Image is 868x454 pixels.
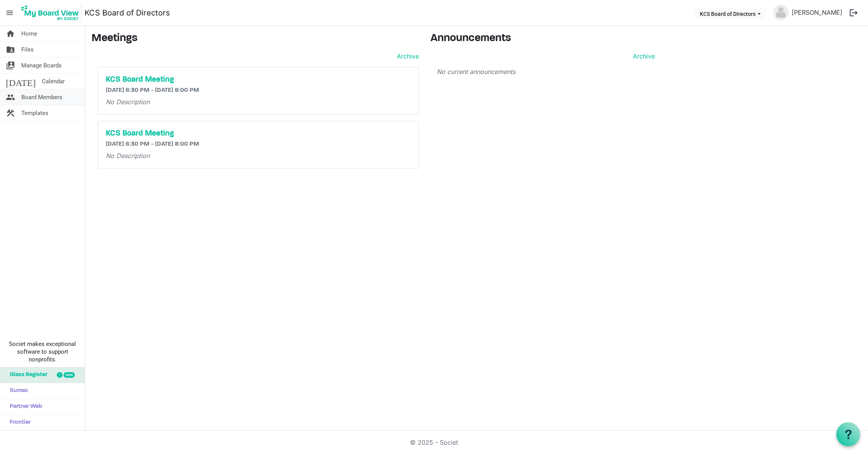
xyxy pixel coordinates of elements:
span: Home [21,26,37,41]
h6: [DATE] 6:30 PM - [DATE] 8:00 PM [106,141,411,148]
img: no-profile-picture.svg [773,5,789,20]
span: Calendar [42,74,65,89]
span: folder_shared [6,42,15,57]
a: KCS Board Meeting [106,129,411,138]
p: No Description [106,151,411,160]
a: © 2025 - Societ [410,439,458,446]
a: [PERSON_NAME] [789,5,846,20]
a: My Board View Logo [19,3,84,22]
a: Archive [394,52,419,61]
span: [DATE] [6,74,36,89]
span: Sumac [6,383,28,399]
button: logout [846,5,862,21]
div: new [64,372,75,378]
p: No current announcements [437,67,655,76]
a: KCS Board of Directors [84,5,170,21]
span: Glass Register [6,367,47,383]
span: Societ makes exceptional software to support nonprofits. [3,340,81,363]
span: Frontier [6,415,31,430]
span: home [6,26,15,41]
span: people [6,89,15,105]
span: Files [21,42,34,57]
a: Archive [630,52,655,61]
span: Manage Boards [21,58,62,73]
button: KCS Board of Directors dropdownbutton [695,8,766,19]
p: No Description [106,97,411,107]
h3: Meetings [91,32,419,45]
h3: Announcements [431,32,661,45]
span: menu [2,5,17,20]
img: My Board View Logo [19,3,81,22]
h6: [DATE] 6:30 PM - [DATE] 8:00 PM [106,87,411,94]
span: switch_account [6,58,15,73]
span: Board Members [21,89,62,105]
span: construction [6,105,15,121]
a: KCS Board Meeting [106,75,411,84]
span: Partner Web [6,399,42,414]
span: Templates [21,105,48,121]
